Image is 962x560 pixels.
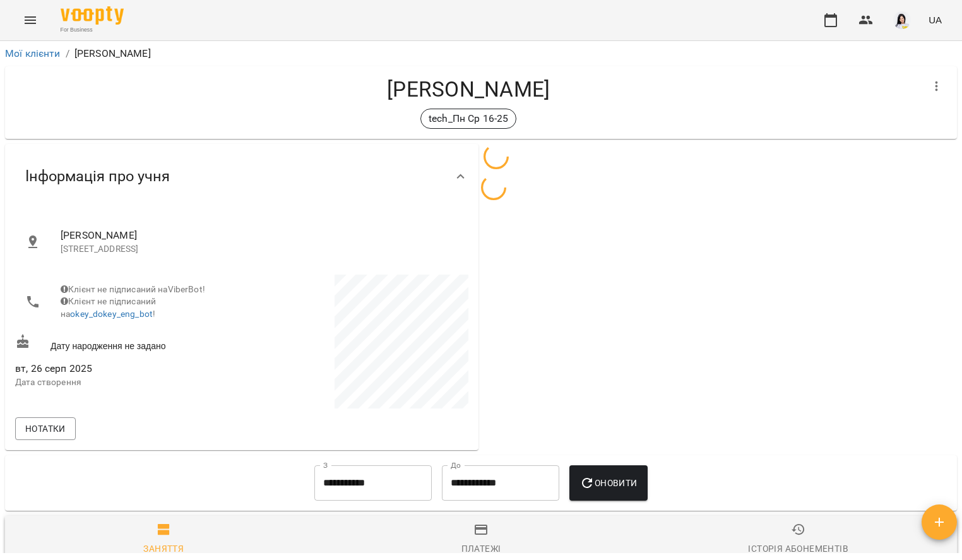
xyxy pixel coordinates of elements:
img: Voopty Logo [61,6,124,25]
div: Інформація про учня [5,144,478,209]
span: [PERSON_NAME] [61,228,458,243]
a: Мої клієнти [5,47,61,59]
p: [STREET_ADDRESS] [61,243,458,256]
button: UA [923,8,947,32]
span: Клієнт не підписаний на ! [61,296,156,319]
img: 2db0e6d87653b6f793ba04c219ce5204.jpg [893,11,911,29]
button: Menu [15,5,45,35]
span: UA [929,13,942,27]
nav: breadcrumb [5,46,957,61]
h4: [PERSON_NAME] [15,76,922,102]
div: Заняття [143,541,184,556]
p: Дата створення [15,376,239,389]
p: tech_Пн Ср 16-25 [429,111,508,126]
span: Інформація про учня [25,167,170,186]
div: Платежі [461,541,501,556]
div: tech_Пн Ср 16-25 [420,109,516,129]
li: / [66,46,69,61]
div: Дату народження не задано [13,331,242,355]
a: okey_dokey_eng_bot [70,309,153,319]
span: Клієнт не підписаний на ViberBot! [61,284,205,294]
p: [PERSON_NAME] [74,46,151,61]
span: Оновити [579,475,637,491]
span: Нотатки [25,421,66,436]
span: вт, 26 серп 2025 [15,361,239,376]
span: For Business [61,26,124,34]
div: Історія абонементів [748,541,848,556]
button: Оновити [569,465,647,501]
button: Нотатки [15,417,76,440]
